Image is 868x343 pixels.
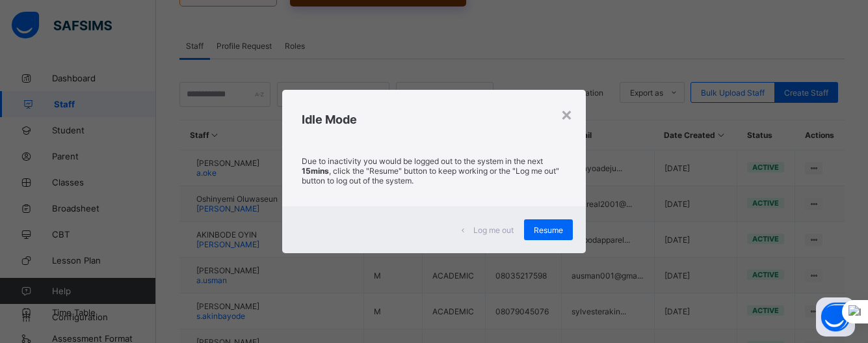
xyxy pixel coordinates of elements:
span: Log me out [473,225,514,235]
h2: Idle Mode [302,113,566,126]
strong: 15mins [302,166,329,176]
button: Open asap [816,297,855,336]
span: Resume [534,225,563,235]
p: Due to inactivity you would be logged out to the system in the next , click the "Resume" button t... [302,156,566,185]
div: × [560,103,573,125]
